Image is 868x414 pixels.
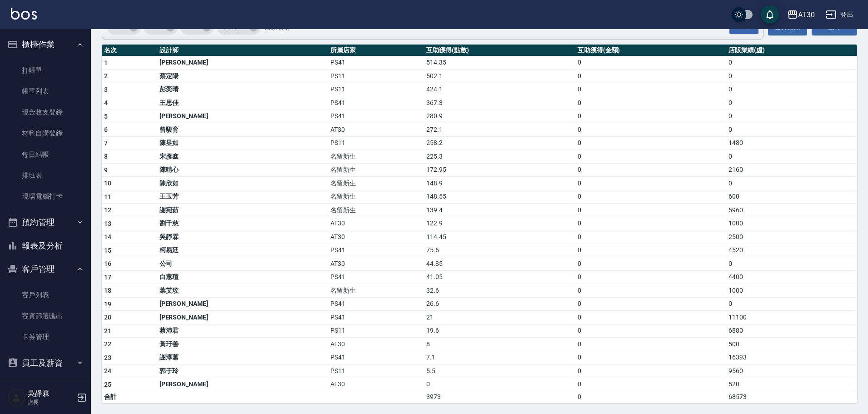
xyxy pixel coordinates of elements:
[157,217,329,230] td: 劉千慈
[424,297,575,311] td: 26.6
[575,190,726,204] td: 0
[424,96,575,110] td: 367.3
[157,56,329,70] td: [PERSON_NAME]
[157,244,329,257] td: 柯易廷
[104,367,112,374] span: 24
[157,311,329,324] td: [PERSON_NAME]
[424,244,575,257] td: 75.6
[328,230,424,244] td: AT30
[424,70,575,83] td: 502.1
[157,96,329,110] td: 王思佳
[328,150,424,164] td: 名留新生
[575,96,726,110] td: 0
[4,284,87,305] a: 客戶列表
[28,398,74,406] p: 店長
[726,297,857,311] td: 0
[575,70,726,83] td: 0
[157,297,329,311] td: [PERSON_NAME]
[424,136,575,150] td: 258.2
[575,136,726,150] td: 0
[104,354,112,361] span: 23
[328,83,424,96] td: PS11
[726,45,857,56] th: 店販業績(虛)
[575,56,726,70] td: 0
[726,96,857,110] td: 0
[102,45,857,404] table: a dense table
[104,140,108,147] span: 7
[575,244,726,257] td: 0
[726,364,857,378] td: 9560
[4,165,87,186] a: 排班表
[157,70,329,83] td: 蔡定陽
[726,244,857,257] td: 4520
[104,300,112,308] span: 19
[104,166,108,174] span: 9
[424,150,575,164] td: 225.3
[575,378,726,391] td: 0
[726,324,857,338] td: 6880
[726,150,857,164] td: 0
[726,56,857,70] td: 0
[424,351,575,364] td: 7.1
[424,324,575,338] td: 19.6
[4,326,87,347] a: 卡券管理
[4,351,87,375] button: 員工及薪資
[575,311,726,324] td: 0
[157,284,329,298] td: 葉艾玟
[726,136,857,150] td: 1480
[4,60,87,81] a: 打帳單
[104,314,112,321] span: 20
[424,257,575,271] td: 44.85
[726,110,857,123] td: 0
[424,230,575,244] td: 114.45
[7,389,25,407] img: Person
[328,136,424,150] td: PS11
[726,70,857,83] td: 0
[157,204,329,217] td: 謝宛茹
[328,123,424,137] td: AT30
[328,284,424,298] td: 名留新生
[575,123,726,137] td: 0
[424,123,575,137] td: 272.1
[328,96,424,110] td: PS41
[328,56,424,70] td: PS41
[157,136,329,150] td: 陳昱如
[4,186,87,207] a: 現場電腦打卡
[424,190,575,204] td: 148.55
[104,86,108,93] span: 3
[575,324,726,338] td: 0
[4,257,87,281] button: 客戶管理
[575,297,726,311] td: 0
[328,244,424,257] td: PS41
[328,270,424,284] td: PS41
[4,123,87,144] a: 材料自購登錄
[104,381,112,388] span: 25
[726,391,857,403] td: 68573
[575,270,726,284] td: 0
[575,391,726,403] td: 0
[575,284,726,298] td: 0
[4,210,87,234] button: 預約管理
[575,177,726,190] td: 0
[328,338,424,351] td: AT30
[104,72,108,80] span: 2
[157,163,329,177] td: 陳晴心
[424,110,575,123] td: 280.9
[726,83,857,96] td: 0
[157,257,329,271] td: 公司
[726,204,857,217] td: 5960
[726,270,857,284] td: 4400
[424,338,575,351] td: 8
[761,5,779,24] button: save
[575,257,726,271] td: 0
[328,378,424,391] td: AT30
[157,230,329,244] td: 吳靜霖
[157,378,329,391] td: [PERSON_NAME]
[104,327,112,334] span: 21
[157,110,329,123] td: [PERSON_NAME]
[328,163,424,177] td: 名留新生
[328,297,424,311] td: PS41
[104,59,108,66] span: 1
[575,230,726,244] td: 0
[575,83,726,96] td: 0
